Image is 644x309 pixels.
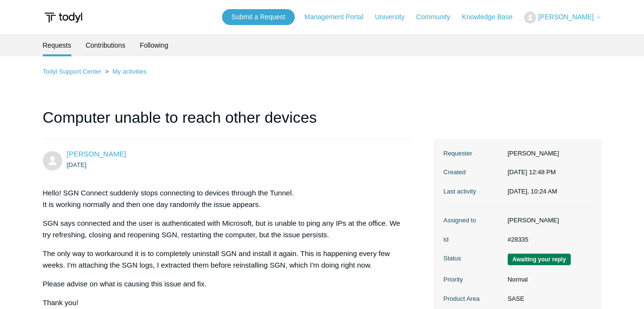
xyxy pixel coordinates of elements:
[538,13,593,21] span: [PERSON_NAME]
[444,149,503,158] dt: Requester
[304,12,373,22] a: Management Portal
[43,187,402,210] p: Hello! SGN Connect suddenly stops connecting to devices through the Tunnel. It is working normall...
[503,294,592,304] dd: SASE
[503,235,592,245] dd: #28335
[86,34,126,56] a: Contributions
[67,161,87,168] time: 09/23/2025, 12:48
[444,254,503,263] dt: Status
[375,12,414,22] a: University
[43,68,104,75] li: Todyl Support Center
[508,168,556,176] time: 09/23/2025, 12:48
[444,294,503,304] dt: Product Area
[503,149,592,158] dd: [PERSON_NAME]
[67,150,126,158] span: Isai Catalan
[444,167,503,177] dt: Created
[462,12,522,22] a: Knowledge Base
[112,68,146,75] a: My activities
[43,248,402,271] p: The only way to workaround it is to completely uninstall SGN and install it again. This is happen...
[444,216,503,225] dt: Assigned to
[524,12,601,24] button: [PERSON_NAME]
[67,150,126,158] a: [PERSON_NAME]
[43,9,84,26] img: Todyl Support Center Help Center home page
[222,9,295,25] a: Submit a Request
[43,278,402,290] p: Please advise on what is causing this issue and fix.
[508,188,557,195] time: 09/29/2025, 10:24
[43,218,402,241] p: SGN says connected and the user is authenticated with Microsoft, but is unable to ping any IPs at...
[444,235,503,245] dt: Id
[444,187,503,196] dt: Last activity
[508,254,571,265] span: We are waiting for you to respond
[503,275,592,284] dd: Normal
[140,34,168,56] a: Following
[43,106,412,139] h1: Computer unable to reach other devices
[43,68,102,75] a: Todyl Support Center
[103,68,146,75] li: My activities
[43,34,71,56] li: Requests
[444,275,503,284] dt: Priority
[43,297,402,309] p: Thank you!
[503,216,592,225] dd: [PERSON_NAME]
[416,12,460,22] a: Community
